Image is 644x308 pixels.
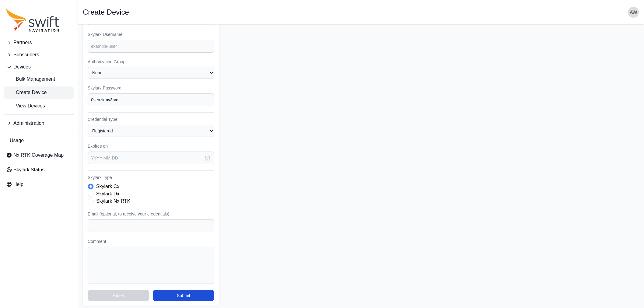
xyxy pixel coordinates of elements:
[88,290,149,301] button: Reset
[628,7,639,18] img: user photo
[4,49,74,61] button: Subscribers
[88,31,214,37] label: Skylark Username
[153,290,214,301] button: Submit
[13,166,44,173] span: Skylark Status
[10,137,24,144] span: Usage
[13,51,39,58] span: Subscribers
[4,178,74,191] a: Help
[96,190,119,198] label: Skylark Dx
[4,149,74,161] a: Nx RTK Coverage Map
[83,9,129,16] h1: Create Device
[4,164,74,176] a: Skylark Status
[6,102,45,110] span: View Devices
[13,39,32,46] span: Partners
[96,183,119,190] label: Skylark Cx
[4,73,74,85] a: Bulk Management
[88,93,214,106] input: password
[6,89,47,96] span: Create Device
[6,75,55,83] span: Bulk Management
[4,37,74,49] button: Partners
[4,61,74,73] button: Devices
[88,59,214,65] label: Authorization Group
[88,116,214,122] label: Credential Type
[88,143,214,149] label: Expires on
[13,152,64,159] span: Nx RTK Coverage Map
[13,120,44,127] span: Administration
[88,183,214,205] div: Skylark Type
[96,198,131,205] label: Skylark Nx RTK
[13,181,23,188] span: Help
[13,63,31,71] span: Devices
[4,86,74,99] a: Create Device
[88,152,214,164] input: YYYY-MM-DD
[4,100,74,112] a: View Devices
[88,238,214,244] label: Comment
[88,40,214,53] input: example-user
[88,211,214,217] label: Email (optional, to receive your credentials)
[4,117,74,129] button: Administration
[4,135,74,147] a: Usage
[88,174,214,180] label: Skylark Type
[88,85,214,91] label: Skylark Password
